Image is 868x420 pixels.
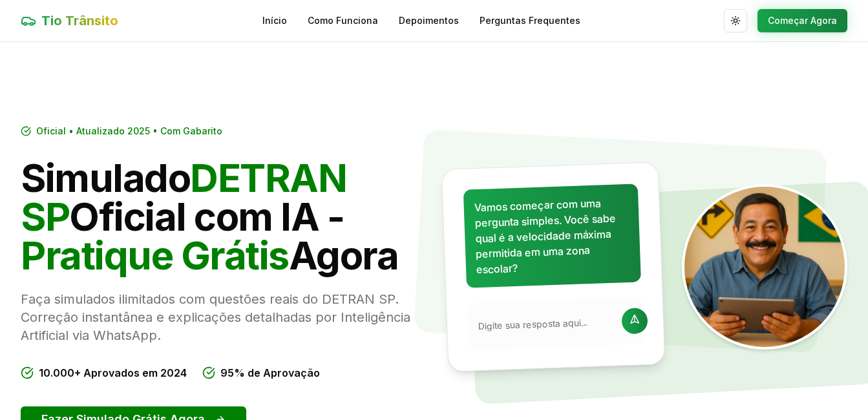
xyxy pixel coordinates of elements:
span: 10.000+ Aprovados em 2024 [39,365,187,381]
img: Tio Trânsito [682,184,847,350]
span: DETRAN SP [21,154,346,240]
span: Pratique Grátis [21,232,289,278]
p: Vamos começar com uma pergunta simples. Você sabe qual é a velocidade máxima permitida em uma zon... [474,194,630,277]
a: Tio Trânsito [21,12,118,30]
h1: Simulado Oficial com IA - Agora [21,158,424,275]
button: Começar Agora [757,9,847,32]
span: Tio Trânsito [41,12,118,30]
a: Depoimentos [399,14,459,27]
a: Como Funciona [308,14,378,27]
p: Faça simulados ilimitados com questões reais do DETRAN SP. Correção instantânea e explicações det... [21,290,424,344]
span: Oficial • Atualizado 2025 • Com Gabarito [36,125,222,138]
a: Início [262,14,287,27]
input: Digite sua resposta aqui... [478,315,614,333]
span: 95% de Aprovação [220,365,320,381]
a: Perguntas Frequentes [480,14,580,27]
